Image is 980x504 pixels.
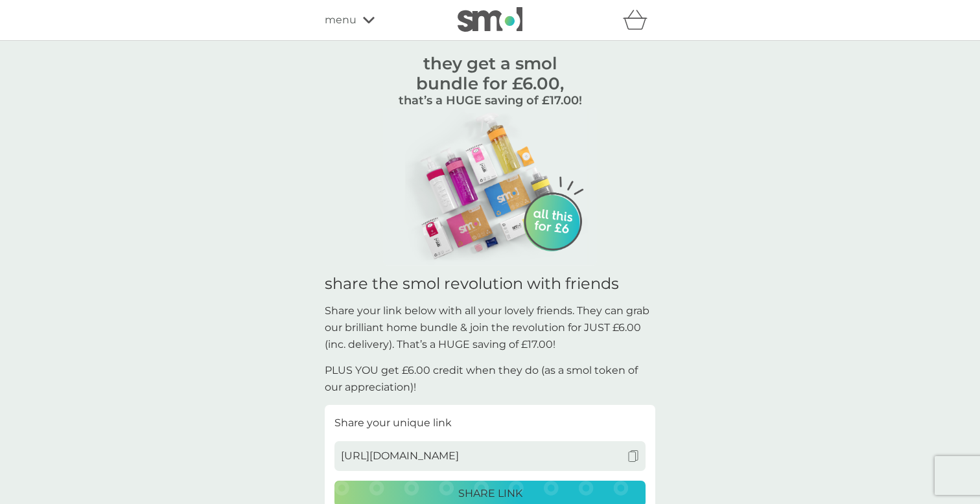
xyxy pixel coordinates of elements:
[325,362,655,395] p: PLUS YOU get £6.00 credit when they do (as a smol token of our appreciation)!
[383,108,597,266] img: This image shows the smol home bundle along with a graphic that states ‘all this for £6.00’.
[458,7,522,32] img: smol
[325,303,655,352] p: Share your link below with all your lovely friends. They can grab our brilliant home bundle & joi...
[399,94,582,108] h2: that’s a HUGE saving of £17.00!
[627,450,639,462] img: copy to clipboard
[458,485,522,502] p: SHARE LINK
[325,275,655,293] h1: share the smol revolution with friends
[623,7,655,33] div: basket
[416,41,564,94] h1: they get a smol bundle for £6.00,
[325,12,356,29] span: menu
[341,448,459,464] span: [URL][DOMAIN_NAME]
[334,415,646,431] p: Share your unique link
